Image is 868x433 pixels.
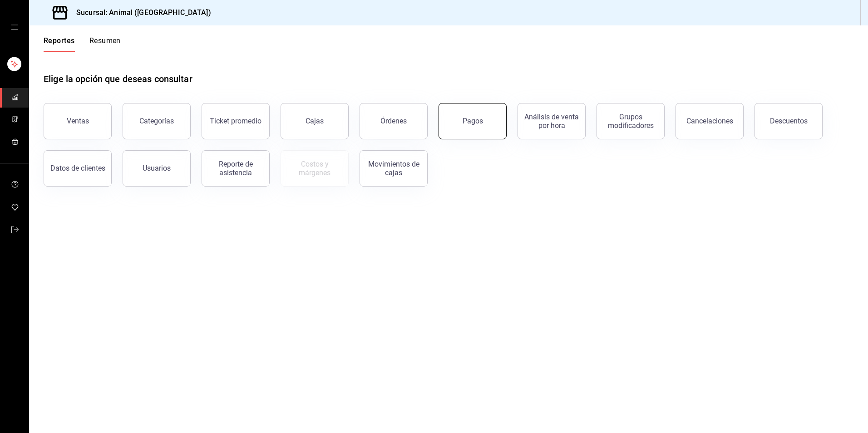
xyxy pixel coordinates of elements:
[755,103,823,139] button: Descuentos
[123,103,191,139] button: Categorías
[676,103,744,139] button: Cancelaciones
[380,117,407,125] div: Órdenes
[139,117,174,125] div: Categorías
[67,117,89,125] div: Ventas
[69,7,211,18] h3: Sucursal: Animal ([GEOGRAPHIC_DATA])
[50,164,105,172] div: Datos de clientes
[11,24,18,31] button: open drawer
[360,103,428,139] button: Órdenes
[439,103,507,139] button: Pagos
[597,103,665,139] button: Grupos modificadores
[306,117,324,125] div: Cajas
[44,36,75,52] button: Reportes
[44,103,112,139] button: Ventas
[523,113,580,130] div: Análisis de venta por hora
[518,103,586,139] button: Análisis de venta por hora
[281,150,349,187] button: Contrata inventarios para ver este reporte
[686,117,733,125] div: Cancelaciones
[365,160,422,177] div: Movimientos de cajas
[360,150,428,187] button: Movimientos de cajas
[770,117,808,125] div: Descuentos
[281,103,349,139] button: Cajas
[202,150,270,187] button: Reporte de asistencia
[210,117,261,125] div: Ticket promedio
[89,36,121,52] button: Resumen
[207,160,264,177] div: Reporte de asistencia
[463,117,483,125] div: Pagos
[286,160,343,177] div: Costos y márgenes
[202,103,270,139] button: Ticket promedio
[44,36,121,52] div: navigation tabs
[44,150,112,187] button: Datos de clientes
[143,164,171,172] div: Usuarios
[602,113,659,130] div: Grupos modificadores
[123,150,191,187] button: Usuarios
[44,72,192,86] h1: Elige la opción que deseas consultar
